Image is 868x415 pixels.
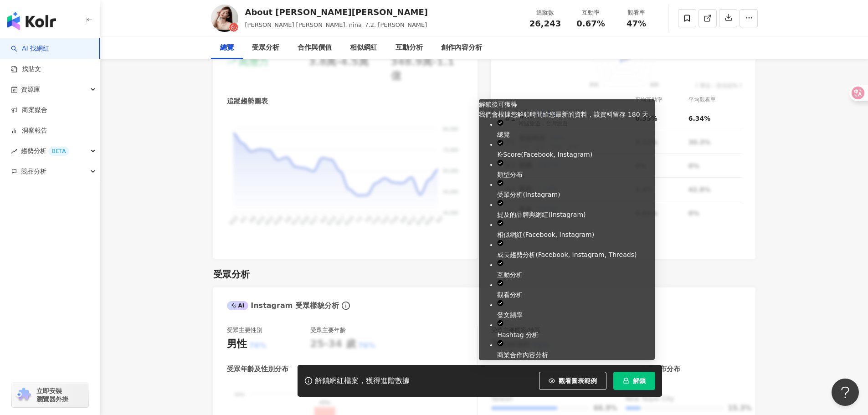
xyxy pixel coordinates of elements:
span: 26,243 [529,19,561,28]
a: 洞察報告 [11,126,47,135]
div: 互動率 [574,8,608,17]
a: chrome extension立即安裝 瀏覽器外掛 [12,383,88,407]
span: 立即安裝 瀏覽器外掛 [36,387,68,403]
div: 創作內容分析 [441,42,482,53]
li: 觀看分析 [497,280,655,300]
div: About [PERSON_NAME][PERSON_NAME] [245,6,428,18]
li: 互動分析 [497,260,655,280]
span: 資源庫 [21,79,40,100]
span: lock [623,378,629,384]
span: info-circle [340,300,351,311]
span: 0.67% [576,19,605,28]
button: 解鎖 [613,372,655,390]
img: KOL Avatar [211,5,238,32]
span: 47% [627,19,646,28]
div: BETA [48,147,69,156]
div: 受眾主要性別 [227,326,262,334]
li: K-Score ( Facebook, Instagram ) [497,139,655,159]
div: 合作與價值 [298,42,332,53]
div: 受眾分析 [252,42,279,53]
a: 商案媒合 [11,106,47,115]
button: 觀看圖表範例 [539,372,606,390]
li: 受眾分析 ( Instagram ) [497,179,655,200]
div: 我們會根據您解鎖時間給您最新的資料，該資料留存 180 天。 [479,109,655,119]
li: 提及的品牌與網紅 ( Instagram ) [497,200,655,220]
div: 解鎖網紅檔案，獲得進階數據 [315,376,410,386]
div: 男性 [227,337,247,351]
img: chrome extension [15,388,32,402]
div: 追蹤數 [528,8,563,17]
div: Instagram 受眾樣貌分析 [227,301,339,311]
li: 商業合作內容分析 [497,340,655,360]
span: [PERSON_NAME] [PERSON_NAME], nina_7.2, [PERSON_NAME] [245,21,427,28]
div: 平均觀看率 [688,96,742,104]
span: 趨勢分析 [21,141,69,161]
span: 競品分析 [21,161,46,182]
a: 找貼文 [11,65,41,74]
span: rise [11,148,17,154]
li: Hashtag 分析 [497,320,655,340]
li: 發文頻率 [497,300,655,320]
div: 解鎖後可獲得 [479,99,655,109]
li: 相似網紅 ( Facebook, Instagram ) [497,220,655,240]
div: 觀看率 [619,8,654,17]
li: 成長趨勢分析 ( Facebook, Instagram, Threads ) [497,240,655,260]
div: 受眾主要年齡 [310,326,346,334]
li: 總覽 [497,119,655,139]
span: 觀看圖表範例 [559,377,597,384]
span: 解鎖 [633,377,646,384]
div: 總覽 [220,42,234,53]
img: logo [7,12,56,30]
div: 相似網紅 [350,42,377,53]
div: AI [227,301,249,310]
li: 類型分布 [497,159,655,179]
div: 受眾分析 [213,268,250,281]
a: searchAI 找網紅 [11,44,49,53]
span: 6.34% [688,115,711,122]
div: 追蹤趨勢圖表 [227,97,268,106]
div: 互動分析 [395,42,423,53]
div: 平均互動率 [635,96,688,104]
